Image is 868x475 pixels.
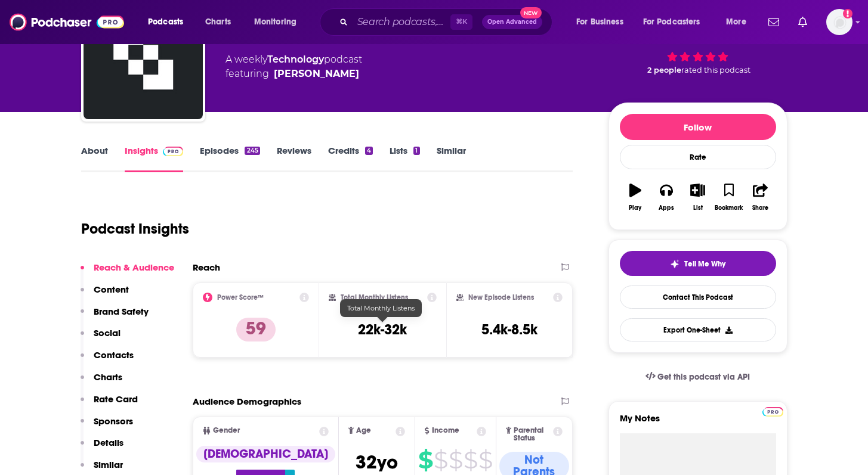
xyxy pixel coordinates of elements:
a: Charts [197,13,238,32]
div: Share [752,204,768,212]
img: Podchaser Pro [762,407,783,417]
button: tell me why sparkleTell Me Why [620,251,776,276]
button: Rate Card [81,393,138,415]
button: open menu [718,13,761,32]
img: Podchaser - Follow, Share and Rate Podcasts [10,11,124,33]
button: Content [81,284,129,306]
h3: 5.4k-8.5k [481,321,538,339]
span: Logged in as biancagorospe [826,9,852,35]
span: rated this podcast [681,66,750,74]
p: Contacts [94,349,134,361]
a: Conor Bronsdon [274,67,359,81]
p: Sponsors [94,415,133,427]
p: Reach & Audience [94,262,174,273]
a: Technology [267,54,324,65]
button: Show profile menu [826,9,852,35]
span: More [726,14,746,30]
input: Search podcasts, credits, & more... [353,13,450,32]
span: Income [432,427,459,434]
span: ⌘ K [450,14,472,30]
span: Open Advanced [487,19,537,25]
button: Follow [620,114,776,140]
p: Charts [94,371,122,383]
button: open menu [635,13,718,32]
h3: 22k-32k [358,321,407,339]
span: 32 yo [356,451,398,474]
div: Rate [620,145,776,169]
div: List [693,204,703,212]
div: [DEMOGRAPHIC_DATA] [196,446,335,462]
button: open menu [568,13,638,32]
a: Reviews [277,145,311,172]
div: 245 [245,147,260,155]
span: Tell Me Why [684,259,725,269]
button: Play [620,176,651,219]
span: Get this podcast via API [657,372,750,382]
img: User Profile [826,9,852,35]
a: Episodes245 [200,145,260,172]
div: Bookmark [715,204,743,212]
a: Similar [437,145,466,172]
span: $ [449,451,462,470]
span: New [520,7,542,18]
p: Similar [94,459,123,470]
button: Export One-Sheet [620,318,776,341]
div: A weekly podcast [226,52,362,81]
button: Apps [651,176,682,219]
p: Content [94,284,129,295]
button: open menu [140,13,199,32]
button: Share [745,176,776,219]
span: $ [418,451,433,470]
span: Charts [205,14,231,30]
p: Brand Safety [94,306,149,317]
img: Podchaser Pro [163,147,184,156]
span: Podcasts [148,14,183,30]
svg: Add a profile image [843,9,852,18]
button: Bookmark [713,176,745,219]
div: 1 [413,147,419,155]
a: Lists1 [390,145,419,172]
a: About [81,145,108,172]
div: 4 [365,147,373,155]
div: Play [629,204,641,212]
button: Details [81,437,123,459]
button: Contacts [81,349,134,371]
button: Sponsors [81,415,133,437]
span: $ [478,451,492,470]
span: Gender [213,427,240,434]
a: Show notifications dropdown [793,12,812,32]
span: Total Monthly Listens [347,304,415,312]
span: Parental Status [514,427,551,442]
img: tell me why sparkle [670,259,679,269]
span: Age [356,427,371,434]
a: Get this podcast via API [636,362,760,392]
p: Social [94,327,121,339]
button: Social [81,327,121,349]
h2: Total Monthly Listens [341,293,408,302]
p: Details [94,437,123,448]
span: Monitoring [254,14,296,30]
a: Contact This Podcast [620,285,776,309]
a: Credits4 [328,145,373,172]
label: My Notes [620,412,776,433]
span: $ [434,451,447,470]
a: Pro website [762,405,783,417]
button: List [682,176,713,219]
span: For Business [576,14,623,30]
p: Rate Card [94,393,138,405]
button: open menu [246,13,312,32]
p: 59 [236,318,276,341]
h1: Podcast Insights [81,220,189,238]
button: Brand Safety [81,306,149,328]
div: Search podcasts, credits, & more... [331,8,564,36]
h2: Reach [193,262,220,273]
span: $ [464,451,477,470]
button: Open AdvancedNew [482,15,542,29]
div: Apps [659,204,674,212]
span: For Podcasters [643,14,700,30]
div: 59 2 peoplerated this podcast [608,8,787,82]
h2: New Episode Listens [468,293,534,302]
button: Charts [81,371,122,393]
span: 2 people [647,66,681,74]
